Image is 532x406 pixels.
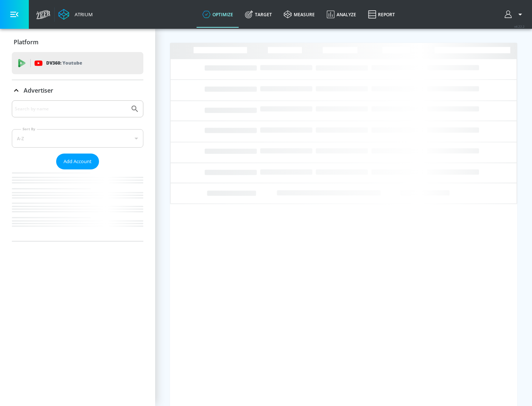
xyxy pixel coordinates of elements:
span: Add Account [64,157,92,166]
a: optimize [197,1,239,28]
p: Youtube [62,59,82,67]
a: measure [278,1,321,28]
p: Platform [14,38,38,46]
div: Advertiser [12,100,143,241]
button: Add Account [56,154,99,169]
a: Report [362,1,401,28]
a: Atrium [58,9,93,20]
div: DV360: Youtube [12,52,143,74]
p: Advertiser [24,86,53,94]
input: Search by name [15,104,127,114]
nav: list of Advertiser [12,169,143,241]
a: Analyze [321,1,362,28]
div: Advertiser [12,80,143,101]
div: Atrium [72,11,93,18]
span: v 4.22.2 [514,24,525,28]
p: DV360: [46,59,82,67]
a: Target [239,1,278,28]
div: Platform [12,32,143,52]
label: Sort By [21,127,37,131]
div: A-Z [12,129,143,148]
